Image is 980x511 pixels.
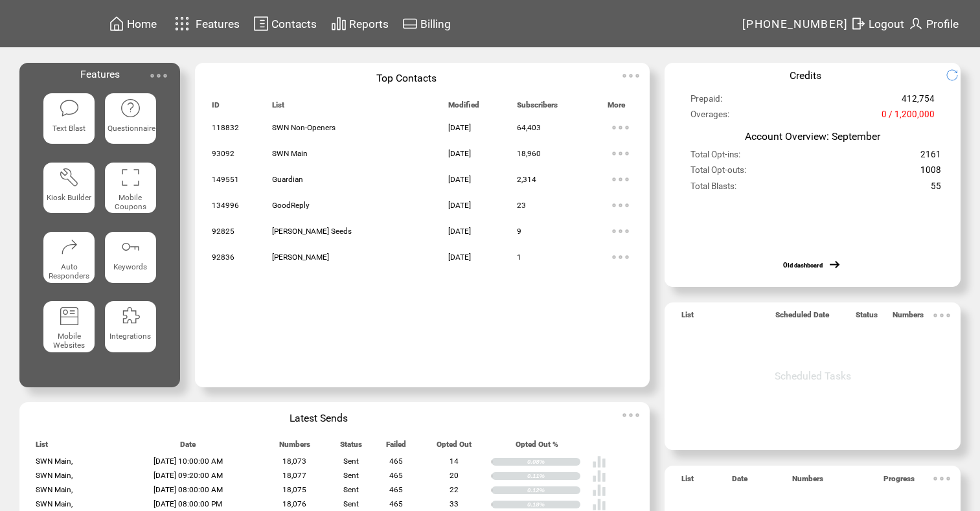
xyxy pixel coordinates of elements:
img: chart.svg [331,16,347,32]
img: ellypsis.svg [929,302,955,328]
span: Guardian [272,175,303,184]
span: 64,403 [517,123,541,132]
span: Logout [869,17,904,30]
img: contacts.svg [253,16,269,32]
span: Contacts [271,17,317,30]
img: profile.svg [908,16,924,32]
span: Date [732,474,747,489]
a: Text Blast [43,93,95,152]
span: Total Opt-outs: [690,165,746,181]
span: SWN Main, [36,499,73,508]
span: [DATE] 08:00:00 AM [154,485,223,494]
img: ellypsis.svg [929,466,955,492]
span: Text Blast [52,124,85,133]
a: Integrations [105,301,156,360]
img: coupons.svg [120,167,141,188]
div: 0.18% [527,501,580,508]
a: Old dashboard [783,262,823,269]
span: Account Overview: September [745,130,880,142]
span: Reports [349,17,389,30]
div: 0.08% [527,458,580,466]
span: List [681,474,694,489]
span: Opted Out % [516,440,558,455]
span: Modified [448,100,479,115]
span: 92825 [212,227,234,236]
span: 18,073 [282,457,306,466]
span: Opted Out [437,440,472,455]
span: [DATE] [448,201,471,210]
span: 33 [450,499,459,508]
img: ellypsis.svg [608,166,633,192]
span: Auto Responders [49,262,89,280]
span: Mobile Websites [53,332,85,350]
span: 9 [517,227,521,236]
span: 1008 [920,165,941,181]
span: 0 / 1,200,000 [882,109,935,125]
span: [PERSON_NAME] Seeds [272,227,352,236]
span: [PERSON_NAME] [272,253,329,262]
span: 465 [389,457,403,466]
span: 18,960 [517,149,541,158]
span: Features [80,68,120,80]
span: Credits [790,69,821,82]
img: tool%201.svg [59,167,80,188]
span: 118832 [212,123,239,132]
span: [DATE] 09:20:00 AM [154,471,223,480]
span: Status [856,310,878,325]
span: ID [212,100,220,115]
span: 18,077 [282,471,306,480]
img: ellypsis.svg [608,141,633,166]
span: Mobile Coupons [115,193,146,211]
span: Failed [386,440,406,455]
span: Home [127,17,157,30]
a: Auto Responders [43,232,95,291]
span: [DATE] 08:00:00 PM [154,499,222,508]
img: ellypsis.svg [608,218,633,244]
a: Billing [400,14,453,34]
span: Prepaid: [690,94,722,109]
span: SWN Main, [36,457,73,466]
span: 22 [450,485,459,494]
span: 2,314 [517,175,536,184]
span: Status [340,440,362,455]
span: Numbers [893,310,924,325]
span: Questionnaire [108,124,155,133]
span: More [608,100,625,115]
span: 1 [517,253,521,262]
span: [DATE] [448,175,471,184]
span: 18,076 [282,499,306,508]
span: Date [180,440,196,455]
span: SWN Non-Openers [272,123,336,132]
a: Mobile Coupons [105,163,156,221]
img: ellypsis.svg [608,115,633,141]
span: SWN Main, [36,471,73,480]
a: Contacts [251,14,319,34]
img: text-blast.svg [59,98,80,119]
span: GoodReply [272,201,310,210]
img: integrations.svg [120,306,141,326]
img: mobile-websites.svg [59,306,80,326]
img: poll%20-%20white.svg [592,469,606,483]
img: keywords.svg [120,236,141,257]
span: Overages: [690,109,729,125]
span: [DATE] [448,149,471,158]
span: SWN Main [272,149,308,158]
span: Scheduled Tasks [775,370,851,382]
img: ellypsis.svg [608,244,633,270]
span: List [36,440,48,455]
span: [DATE] [448,227,471,236]
span: Total Blasts: [690,181,736,197]
span: Sent [343,485,359,494]
img: ellypsis.svg [618,402,644,428]
span: Numbers [279,440,310,455]
img: features.svg [171,13,194,34]
span: Progress [883,474,915,489]
img: ellypsis.svg [608,192,633,218]
a: Keywords [105,232,156,291]
span: Top Contacts [376,72,437,84]
span: Billing [420,17,451,30]
img: auto-responders.svg [59,236,80,257]
img: exit.svg [850,16,866,32]
span: Total Opt-ins: [690,150,740,165]
a: Reports [329,14,391,34]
